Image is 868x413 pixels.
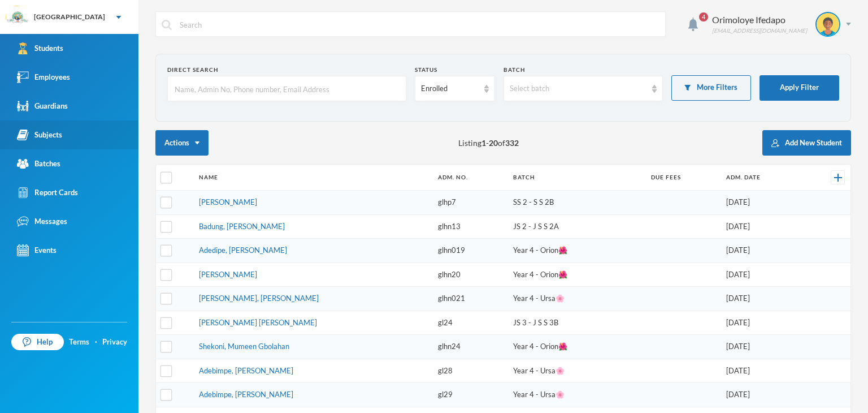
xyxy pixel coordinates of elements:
[712,27,807,35] div: [EMAIL_ADDRESS][DOMAIN_NAME]
[699,12,708,21] span: 4
[432,214,507,239] td: glhn13
[489,138,498,148] b: 20
[458,137,519,149] span: Listing - of
[69,337,89,348] a: Terms
[432,287,507,311] td: glhn021
[834,174,842,182] img: +
[432,311,507,335] td: gl24
[199,197,257,206] a: [PERSON_NAME]
[721,191,804,215] td: [DATE]
[721,311,804,335] td: [DATE]
[507,311,645,335] td: JS 3 - J S S 3B
[17,216,67,227] div: Messages
[507,165,645,191] th: Batch
[11,334,64,351] a: Help
[721,165,804,191] th: Adm. Date
[173,76,400,102] input: Name, Admin No, Phone number, Email Address
[432,191,507,215] td: glhp7
[432,335,507,359] td: glhn24
[6,6,29,29] img: logo
[721,287,804,311] td: [DATE]
[817,13,839,36] img: STUDENT
[199,270,257,279] a: [PERSON_NAME]
[507,214,645,239] td: JS 2 - J S S 2A
[762,130,851,156] button: Add New Student
[199,342,289,351] a: Shekoni, Mumeen Gbolahan
[721,359,804,383] td: [DATE]
[507,335,645,359] td: Year 4 - Orion🌺
[17,42,63,54] div: Students
[507,239,645,263] td: Year 4 - Orion🌺
[721,214,804,239] td: [DATE]
[712,13,807,27] div: Orimoloye Ifedapo
[721,383,804,407] td: [DATE]
[721,263,804,287] td: [DATE]
[507,287,645,311] td: Year 4 - Ursa🌸
[193,165,432,191] th: Name
[199,294,319,303] a: [PERSON_NAME], [PERSON_NAME]
[199,246,287,255] a: Adedipe, [PERSON_NAME]
[721,239,804,263] td: [DATE]
[199,318,317,327] a: [PERSON_NAME] [PERSON_NAME]
[507,191,645,215] td: SS 2 - S S 2B
[432,383,507,407] td: gl29
[432,165,507,191] th: Adm. No.
[17,244,57,256] div: Events
[95,337,97,348] div: ·
[17,158,60,170] div: Batches
[432,263,507,287] td: glhn20
[415,66,494,74] div: Status
[671,75,751,101] button: More Filters
[102,337,127,348] a: Privacy
[507,359,645,383] td: Year 4 - Ursa🌸
[179,12,659,37] input: Search
[199,390,293,399] a: Adebimpe, [PERSON_NAME]
[721,335,804,359] td: [DATE]
[645,165,721,191] th: Due Fees
[17,71,70,83] div: Employees
[17,129,62,141] div: Subjects
[167,66,406,74] div: Direct Search
[17,187,78,199] div: Report Cards
[759,75,839,101] button: Apply Filter
[34,12,105,22] div: [GEOGRAPHIC_DATA]
[421,83,478,94] div: Enrolled
[507,383,645,407] td: Year 4 - Ursa🌸
[510,83,646,94] div: Select batch
[505,138,519,148] b: 332
[481,138,486,148] b: 1
[162,20,172,30] img: search
[504,66,663,74] div: Batch
[432,239,507,263] td: glhn019
[199,222,285,231] a: Badung, [PERSON_NAME]
[432,359,507,383] td: gl28
[507,263,645,287] td: Year 4 - Orion🌺
[199,366,293,375] a: Adebimpe, [PERSON_NAME]
[155,130,209,156] button: Actions
[17,100,68,112] div: Guardians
